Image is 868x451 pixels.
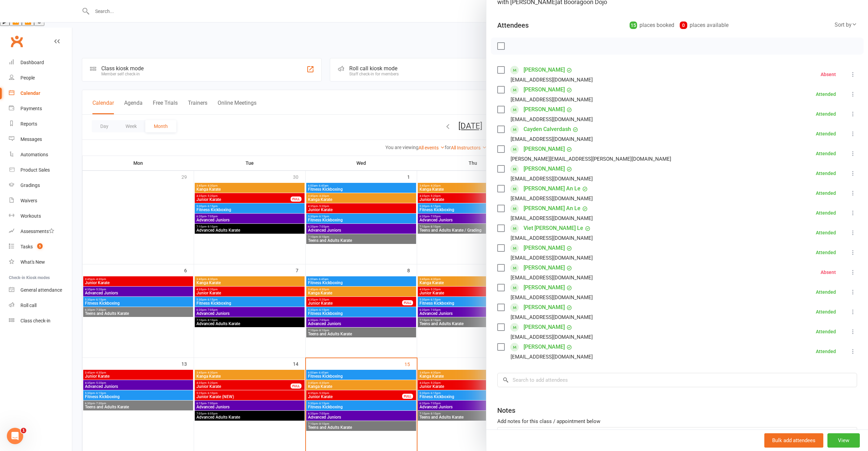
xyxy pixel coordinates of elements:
[816,131,836,136] div: Attended
[816,329,836,334] div: Attended
[9,162,72,178] a: Product Sales
[524,144,565,155] a: [PERSON_NAME]
[9,313,72,329] a: Class kiosk mode
[20,75,35,81] div: People
[511,194,593,203] div: [EMAIL_ADDRESS][DOMAIN_NAME]
[20,259,45,265] div: What's New
[20,152,48,157] div: Automations
[816,210,836,215] div: Attended
[9,86,72,101] a: Calendar
[9,282,72,298] a: General attendance kiosk mode
[20,318,50,323] div: Class check-in
[816,349,836,354] div: Attended
[524,183,580,194] a: [PERSON_NAME] An Le
[511,75,593,84] div: [EMAIL_ADDRESS][DOMAIN_NAME]
[511,293,593,302] div: [EMAIL_ADDRESS][DOMAIN_NAME]
[20,90,40,96] div: Calendar
[20,287,62,293] div: General attendance
[37,243,43,249] span: 5
[9,116,72,132] a: Reports
[511,155,671,163] div: [PERSON_NAME][EMAIL_ADDRESS][PERSON_NAME][DOMAIN_NAME]
[511,174,593,183] div: [EMAIL_ADDRESS][DOMAIN_NAME]
[524,124,571,135] a: Cayden Calverdash
[511,135,593,144] div: [EMAIL_ADDRESS][DOMAIN_NAME]
[524,163,565,174] a: [PERSON_NAME]
[511,214,593,223] div: [EMAIL_ADDRESS][DOMAIN_NAME]
[816,309,836,314] div: Attended
[20,167,50,173] div: Product Sales
[20,198,37,203] div: Waivers
[9,239,72,254] a: Tasks 5
[9,101,72,116] a: Payments
[511,253,593,262] div: [EMAIL_ADDRESS][DOMAIN_NAME]
[524,302,565,313] a: [PERSON_NAME]
[821,270,836,275] div: Absent
[20,183,40,188] div: Gradings
[20,303,36,308] div: Roll call
[511,313,593,322] div: [EMAIL_ADDRESS][DOMAIN_NAME]
[680,21,687,29] div: 0
[680,20,729,30] div: places available
[630,20,674,30] div: places booked
[8,33,25,50] a: Clubworx
[511,333,593,341] div: [EMAIL_ADDRESS][DOMAIN_NAME]
[816,112,836,116] div: Attended
[9,193,72,208] a: Waivers
[524,203,580,214] a: [PERSON_NAME] An Le
[9,208,72,224] a: Workouts
[524,223,583,234] a: Viet [PERSON_NAME] Le
[20,136,42,142] div: Messages
[630,21,637,29] div: 15
[511,115,593,124] div: [EMAIL_ADDRESS][DOMAIN_NAME]
[524,243,565,253] a: [PERSON_NAME]
[764,433,823,448] button: Bulk add attendees
[524,341,565,352] a: [PERSON_NAME]
[497,20,529,30] div: Attendees
[20,213,41,219] div: Workouts
[816,171,836,176] div: Attended
[9,178,72,193] a: Gradings
[816,191,836,195] div: Attended
[497,417,857,425] div: Add notes for this class / appointment below
[511,95,593,104] div: [EMAIL_ADDRESS][DOMAIN_NAME]
[21,428,26,433] span: 1
[816,151,836,156] div: Attended
[497,373,857,387] input: Search to add attendees
[524,64,565,75] a: [PERSON_NAME]
[20,121,37,127] div: Reports
[9,132,72,147] a: Messages
[524,84,565,95] a: [PERSON_NAME]
[524,322,565,333] a: [PERSON_NAME]
[827,433,860,448] button: View
[9,55,72,70] a: Dashboard
[821,72,836,77] div: Absent
[20,244,33,249] div: Tasks
[816,290,836,294] div: Attended
[20,60,44,65] div: Dashboard
[9,70,72,86] a: People
[9,147,72,162] a: Automations
[9,298,72,313] a: Roll call
[511,352,593,361] div: [EMAIL_ADDRESS][DOMAIN_NAME]
[9,224,72,239] a: Assessments
[835,20,857,29] div: Sort by
[816,92,836,97] div: Attended
[20,229,54,234] div: Assessments
[816,230,836,235] div: Attended
[816,250,836,255] div: Attended
[7,428,23,444] iframe: Intercom live chat
[524,104,565,115] a: [PERSON_NAME]
[511,273,593,282] div: [EMAIL_ADDRESS][DOMAIN_NAME]
[20,106,42,111] div: Payments
[524,262,565,273] a: [PERSON_NAME]
[511,234,593,243] div: [EMAIL_ADDRESS][DOMAIN_NAME]
[9,254,72,270] a: What's New
[497,406,515,415] div: Notes
[524,282,565,293] a: [PERSON_NAME]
